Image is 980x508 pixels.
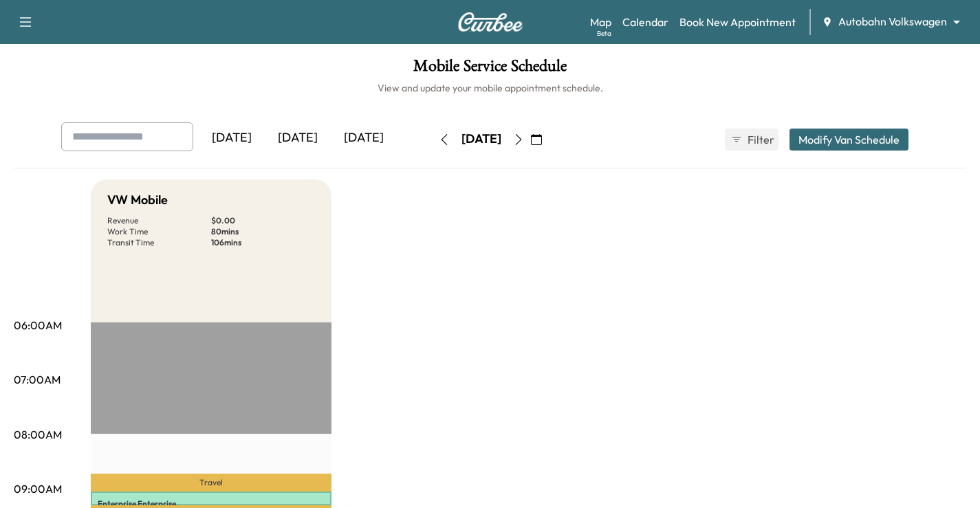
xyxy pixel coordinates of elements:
a: MapBeta [590,14,611,30]
div: Beta [597,28,611,38]
p: Transit Time [107,237,211,248]
div: [DATE] [265,122,331,154]
button: Modify Van Schedule [790,129,908,151]
p: 80 mins [211,226,315,237]
p: Travel [91,474,331,492]
p: 08:00AM [14,426,62,443]
p: 06:00AM [14,317,62,333]
div: [DATE] [331,122,397,154]
div: [DATE] [461,131,501,148]
a: Calendar [622,14,668,30]
span: Autobahn Volkswagen [838,14,947,30]
p: 09:00AM [14,481,62,497]
span: Filter [748,131,772,148]
p: 106 mins [211,237,315,248]
p: 07:00AM [14,371,61,388]
div: [DATE] [199,122,265,154]
p: $ 0.00 [211,215,315,226]
img: Curbee Logo [457,12,523,32]
p: Revenue [107,215,211,226]
h5: VW Mobile [107,190,168,210]
button: Filter [725,129,778,151]
a: Book New Appointment [679,14,796,30]
h6: View and update your mobile appointment schedule. [14,81,966,95]
h1: Mobile Service Schedule [14,58,966,81]
p: Work Time [107,226,211,237]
